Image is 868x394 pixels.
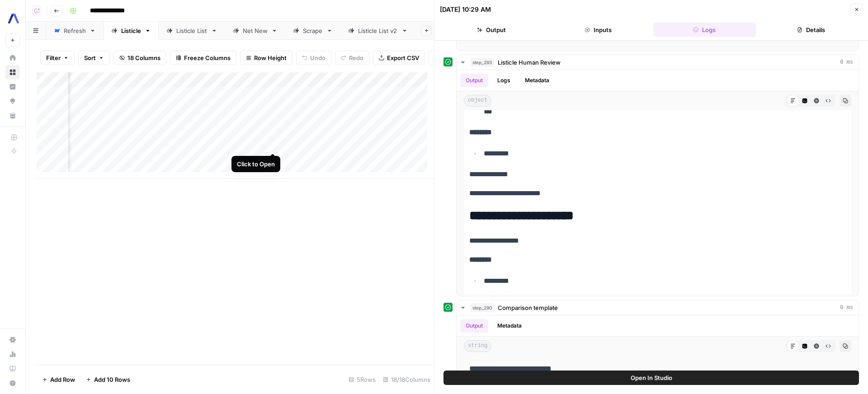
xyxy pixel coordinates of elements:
button: Undo [296,51,331,65]
a: Listicle List v2 [340,22,415,40]
button: Output [440,23,543,37]
a: Learning Hub [5,361,20,376]
a: Listicle [104,22,159,40]
button: Workspace: AssemblyAI [5,7,20,30]
button: Row Height [240,51,292,65]
a: Your Data [5,108,20,123]
button: 0 ms [457,55,859,70]
div: Click to Open [237,159,275,169]
div: Refresh [64,26,86,35]
button: 18 Columns [113,51,166,65]
div: Scrape [303,26,323,35]
div: [DATE] 10:29 AM [440,5,491,14]
button: Metadata [519,74,555,87]
div: Listicle List [176,26,208,35]
a: Insights [5,80,20,94]
a: Usage [5,347,20,361]
button: Inputs [547,23,650,37]
a: Net New [225,22,285,40]
button: Freeze Columns [170,51,236,65]
a: Scrape [285,22,340,40]
button: Logs [653,23,756,37]
span: Row Height [254,53,287,62]
span: 0 ms [840,58,853,66]
span: object [464,95,491,107]
span: 0 ms [840,304,853,312]
button: Sort [78,51,110,65]
a: Refresh [46,22,104,40]
div: Listicle [121,26,141,35]
span: Undo [310,53,325,62]
button: Details [759,23,863,37]
span: step_293 [470,58,494,67]
button: Output [460,319,488,333]
button: Help + Support [5,376,20,390]
button: Open In Studio [443,371,859,385]
span: Freeze Columns [184,53,231,62]
span: Open In Studio [631,373,672,382]
a: Home [5,51,20,65]
button: Add Row [37,372,80,387]
button: Export CSV [373,51,425,65]
a: Listicle List [159,22,225,40]
button: Filter [40,51,75,65]
span: Add Row [50,375,75,384]
span: Filter [46,53,61,62]
button: Output [460,74,488,87]
div: Net New [243,26,268,35]
span: Sort [84,53,96,62]
a: Settings [5,333,20,347]
button: Metadata [492,319,527,333]
span: Redo [349,53,363,62]
div: 5 Rows [345,372,379,387]
span: Comparison template [498,303,558,312]
span: Export CSV [387,53,419,62]
div: 18/18 Columns [379,372,434,387]
span: Add 10 Rows [94,375,130,384]
img: AssemblyAI Logo [5,10,22,27]
a: Browse [5,65,20,80]
button: Redo [335,51,369,65]
button: Add 10 Rows [80,372,136,387]
span: step_290 [470,303,494,312]
button: 0 ms [457,300,859,315]
div: Listicle List v2 [358,26,398,35]
span: 18 Columns [127,53,160,62]
span: string [464,340,491,352]
button: Logs [492,74,516,87]
div: 0 ms [457,70,859,296]
span: Listicle Human Review [498,58,561,67]
a: Opportunities [5,94,20,108]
